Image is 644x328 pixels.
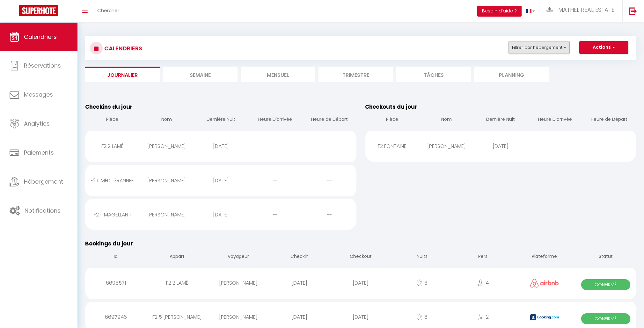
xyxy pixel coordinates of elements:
[194,170,248,191] div: [DATE]
[24,149,54,157] span: Paiements
[24,178,63,186] span: Hébergement
[139,204,194,225] div: [PERSON_NAME]
[396,67,471,82] li: Tâches
[146,248,208,266] th: Appart
[248,204,302,225] div: --
[194,111,248,129] th: Dernière Nuit
[85,136,139,157] div: F2 2 LAMÉ
[579,41,628,54] button: Actions
[453,248,514,266] th: Pers.
[392,307,453,327] div: 6
[146,273,208,293] div: F2 2 LAMÉ
[85,248,146,266] th: Id
[139,136,194,157] div: [PERSON_NAME]
[208,273,269,293] div: [PERSON_NAME]
[85,273,146,293] div: 6696571
[85,67,160,82] li: Journalier
[163,67,238,82] li: Semaine
[581,279,630,290] span: Confirmé
[208,248,269,266] th: Voyageur
[194,204,248,225] div: [DATE]
[139,170,194,191] div: [PERSON_NAME]
[530,279,559,288] img: airbnb2.png
[392,273,453,293] div: 6
[582,136,636,157] div: --
[545,6,554,14] img: ...
[24,120,50,128] span: Analytics
[581,313,630,324] span: Confirmé
[146,307,208,327] div: F2 5 [PERSON_NAME]
[419,111,473,129] th: Nom
[474,67,549,82] li: Planning
[330,248,391,266] th: Checkout
[208,307,269,327] div: [PERSON_NAME]
[269,307,330,327] div: [DATE]
[248,170,302,191] div: --
[85,111,139,129] th: Pièce
[85,204,139,225] div: F2 11 MAGELLAN 1
[269,248,330,266] th: Checkin
[629,7,637,15] img: logout
[24,33,57,41] span: Calendriers
[302,136,356,157] div: --
[365,103,417,111] span: Checkouts du jour
[85,307,146,327] div: 6697946
[558,6,614,14] span: MATHEL REAL ESTATE
[509,41,570,54] button: Filtrer par hébergement
[528,111,582,129] th: Heure D'arrivée
[575,248,636,266] th: Statut
[453,273,514,293] div: 4
[330,307,391,327] div: [DATE]
[302,111,356,129] th: Heure de Départ
[453,307,514,327] div: 2
[85,240,133,247] span: Bookings du jour
[365,136,419,157] div: F2 FONTAINE
[248,111,302,129] th: Heure D'arrivée
[25,207,61,215] span: Notifications
[194,136,248,157] div: [DATE]
[318,67,393,82] li: Trimestre
[392,248,453,266] th: Nuits
[330,273,391,293] div: [DATE]
[85,170,139,191] div: F2 11 MÉDITÉRANNÉE
[302,204,356,225] div: --
[24,91,53,98] span: Messages
[97,7,119,14] span: Chercher
[269,273,330,293] div: [DATE]
[473,136,528,157] div: [DATE]
[19,5,58,16] img: Super Booking
[241,67,315,82] li: Mensuel
[24,62,61,69] span: Réservations
[103,41,142,55] h3: CALENDRIERS
[5,3,24,22] button: Ouvrir le widget de chat LiveChat
[473,111,528,129] th: Dernière Nuit
[477,6,522,17] button: Besoin d'aide ?
[139,111,194,129] th: Nom
[248,136,302,157] div: --
[582,111,636,129] th: Heure de Départ
[530,314,559,320] img: booking2.png
[419,136,473,157] div: [PERSON_NAME]
[365,111,419,129] th: Pièce
[528,136,582,157] div: --
[85,103,133,111] span: Checkins du jour
[514,248,575,266] th: Plateforme
[302,170,356,191] div: --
